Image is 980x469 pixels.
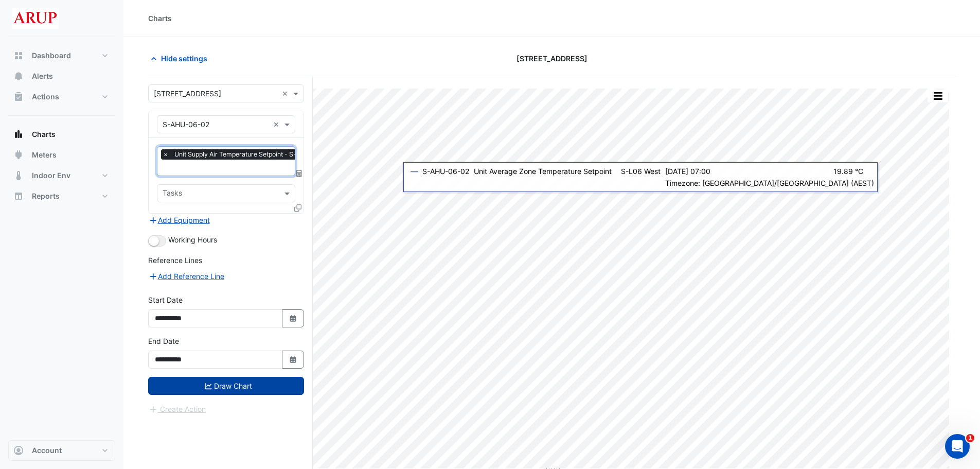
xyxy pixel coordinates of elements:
[172,149,328,160] span: Unit Supply Air Temperature Setpoint - S-L06, West
[148,255,202,266] label: Reference Lines
[13,150,24,160] app-icon: Meters
[273,119,282,130] span: Clear
[148,49,214,67] button: Hide settings
[13,50,24,61] app-icon: Dashboard
[168,235,217,244] span: Working Hours
[148,377,304,395] button: Draw Chart
[148,336,179,346] label: End Date
[32,150,57,160] span: Meters
[966,434,974,442] span: 1
[295,169,304,178] span: Choose Function
[8,86,115,107] button: Actions
[8,45,115,66] button: Dashboard
[148,404,206,413] app-escalated-ticket-create-button: Please draw the charts first
[32,129,56,140] span: Charts
[161,53,207,64] span: Hide settings
[32,170,70,181] span: Indoor Env
[8,124,115,145] button: Charts
[289,355,298,364] fa-icon: Select Date
[148,13,172,24] div: Charts
[282,88,291,99] span: Clear
[8,440,115,461] button: Account
[294,203,301,212] span: Clone Favourites and Tasks from this Equipment to other Equipment
[13,129,24,140] app-icon: Charts
[148,214,210,226] button: Add Equipment
[13,92,24,102] app-icon: Actions
[516,53,587,64] span: [STREET_ADDRESS]
[32,445,62,456] span: Account
[928,90,948,102] button: More Options
[32,92,59,102] span: Actions
[13,71,24,81] app-icon: Alerts
[32,71,53,81] span: Alerts
[161,187,182,201] div: Tasks
[32,50,71,61] span: Dashboard
[12,8,59,29] img: Company Logo
[13,170,24,181] app-icon: Indoor Env
[13,191,24,201] app-icon: Reports
[161,149,170,160] span: ×
[32,191,60,201] span: Reports
[945,434,970,459] iframe: Intercom live chat
[148,270,225,282] button: Add Reference Line
[8,145,115,165] button: Meters
[8,165,115,186] button: Indoor Env
[289,314,298,323] fa-icon: Select Date
[8,186,115,206] button: Reports
[8,66,115,86] button: Alerts
[148,294,183,305] label: Start Date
